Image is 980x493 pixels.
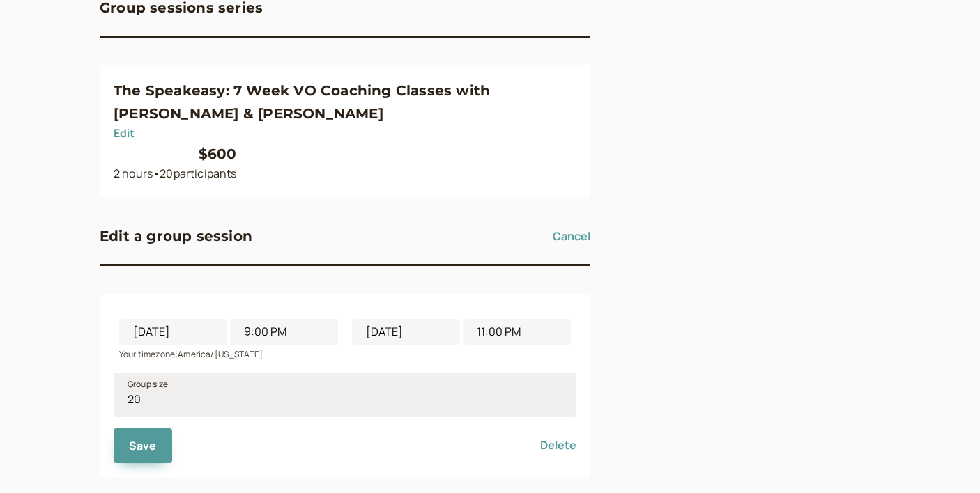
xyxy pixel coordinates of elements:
div: Your timezone: America/[US_STATE] [114,345,576,361]
span: Group size [128,377,169,391]
button: Delete [540,428,576,463]
input: Start date [119,319,227,345]
h3: The Speakeasy: 7 Week VO Coaching Classes with [PERSON_NAME] & [PERSON_NAME] [114,79,576,125]
input: 12:00 AM [463,319,571,345]
h3: Edit a group session [100,225,252,247]
a: Edit [114,125,135,141]
button: Cancel [553,225,590,247]
input: 12:00 AM [230,319,338,345]
span: Save [129,438,157,453]
iframe: Chat Widget [910,426,980,493]
span: • [153,166,160,181]
div: $600 [114,143,237,165]
input: Group size [114,373,576,417]
input: End date [352,319,460,345]
button: Save [114,428,172,463]
div: 2 hours 20 participant s [114,165,237,183]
